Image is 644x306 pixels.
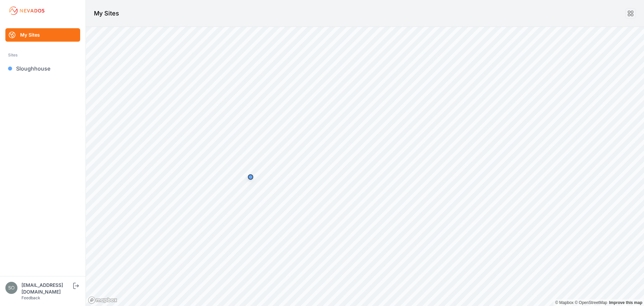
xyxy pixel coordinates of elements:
[94,9,119,18] h1: My Sites
[609,300,642,305] a: Map feedback
[8,51,77,59] div: Sites
[5,282,17,294] img: solarae@invenergy.com
[244,170,257,184] div: Map marker
[21,282,72,295] div: [EMAIL_ADDRESS][DOMAIN_NAME]
[575,300,607,305] a: OpenStreetMap
[5,62,80,75] a: Sloughhouse
[8,5,46,16] img: Nevados
[86,27,644,306] canvas: Map
[555,300,574,305] a: Mapbox
[5,28,80,42] a: My Sites
[88,296,117,304] a: Mapbox logo
[21,295,40,300] a: Feedback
